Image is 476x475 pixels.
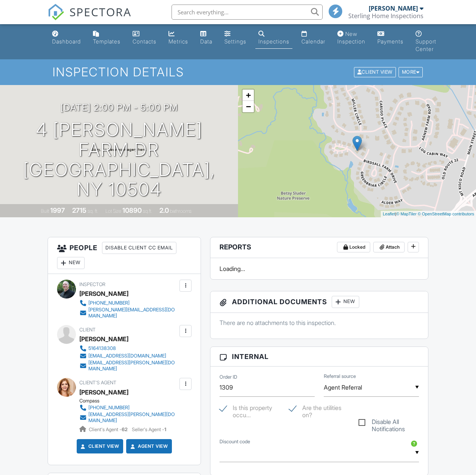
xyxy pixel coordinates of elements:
[79,345,178,352] a: 5164138308
[301,38,325,45] div: Calendar
[258,38,289,45] div: Inspections
[79,288,128,299] div: [PERSON_NAME]
[298,27,328,49] a: Calendar
[105,208,121,214] span: Lot Size
[172,5,323,20] input: Search everything...
[79,404,178,412] a: [PHONE_NUMBER]
[332,296,359,308] div: New
[122,427,128,432] strong: 62
[79,299,178,307] a: [PHONE_NUMBER]
[133,38,156,45] div: Contacts
[383,212,395,216] a: Leaflet
[88,405,130,411] div: [PHONE_NUMBER]
[353,69,398,74] a: Client View
[381,211,476,217] div: |
[60,102,178,113] h3: [DATE] 2:00 pm - 5:00 pm
[289,404,349,414] label: Are the utilities on?
[399,67,423,77] div: More
[418,212,474,216] a: © OpenStreetMap contributors
[88,208,98,214] span: sq. ft.
[79,398,184,404] div: Compass
[72,206,87,214] div: 2715
[164,427,166,432] strong: 1
[129,443,168,450] a: Agent View
[49,27,84,49] a: Dashboard
[48,237,201,274] h3: People
[79,327,96,333] span: Client
[79,360,178,372] a: [EMAIL_ADDRESS][PERSON_NAME][DOMAIN_NAME]
[255,27,292,49] a: Inspections
[79,412,178,424] a: [EMAIL_ADDRESS][PERSON_NAME][DOMAIN_NAME]
[48,10,131,26] a: SPECTORA
[210,347,428,367] h3: Internal
[79,387,128,398] a: [PERSON_NAME]
[79,443,119,450] a: Client View
[359,418,419,428] label: Disable All Notifications
[88,353,166,359] div: [EMAIL_ADDRESS][DOMAIN_NAME]
[88,360,178,372] div: [EMAIL_ADDRESS][PERSON_NAME][DOMAIN_NAME]
[89,427,129,432] span: Client's Agent -
[70,4,131,20] span: SPECTORA
[88,345,116,351] div: 5164138308
[53,65,423,79] h1: Inspection Details
[200,38,212,45] div: Data
[219,374,237,381] label: Order ID
[88,300,130,306] div: [PHONE_NUMBER]
[396,212,417,216] a: © MapTiler
[348,12,423,20] div: Sterling Home Inspections
[210,291,428,313] h3: Additional Documents
[88,307,178,319] div: [PERSON_NAME][EMAIL_ADDRESS][DOMAIN_NAME]
[41,208,49,214] span: Built
[354,67,396,77] div: Client View
[79,282,105,287] span: Inspector
[93,38,121,45] div: Templates
[374,27,406,49] a: Payments
[197,27,215,49] a: Data
[90,27,124,49] a: Templates
[413,27,439,56] a: Support Center
[79,352,178,360] a: [EMAIL_ADDRESS][DOMAIN_NAME]
[170,208,192,214] span: bathrooms
[12,120,226,200] h1: 4 [PERSON_NAME] Farm Dr [GEOGRAPHIC_DATA], NY 10504
[130,27,159,49] a: Contacts
[337,31,365,45] div: New Inspection
[79,307,178,319] a: [PERSON_NAME][EMAIL_ADDRESS][DOMAIN_NAME]
[48,4,64,20] img: The Best Home Inspection Software - Spectora
[88,412,178,424] div: [EMAIL_ADDRESS][PERSON_NAME][DOMAIN_NAME]
[50,206,65,214] div: 1997
[165,27,191,49] a: Metrics
[168,38,188,45] div: Metrics
[79,380,116,385] span: Client's Agent
[102,242,176,254] div: Disable Client CC Email
[221,27,249,49] a: Settings
[159,206,169,214] div: 2.0
[219,404,280,414] label: Is this property occupied?
[79,333,128,345] div: [PERSON_NAME]
[243,90,254,101] a: Zoom in
[377,38,403,45] div: Payments
[143,208,152,214] span: sq.ft.
[122,206,142,214] div: 10890
[219,438,250,445] label: Discount code
[416,38,436,52] div: Support Center
[324,373,356,380] label: Referral source
[219,319,419,327] p: There are no attachments to this inspection.
[57,257,85,269] div: New
[243,101,254,112] a: Zoom out
[132,427,166,432] span: Seller's Agent -
[369,5,418,12] div: [PERSON_NAME]
[224,38,246,45] div: Settings
[52,38,81,45] div: Dashboard
[334,27,368,49] a: New Inspection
